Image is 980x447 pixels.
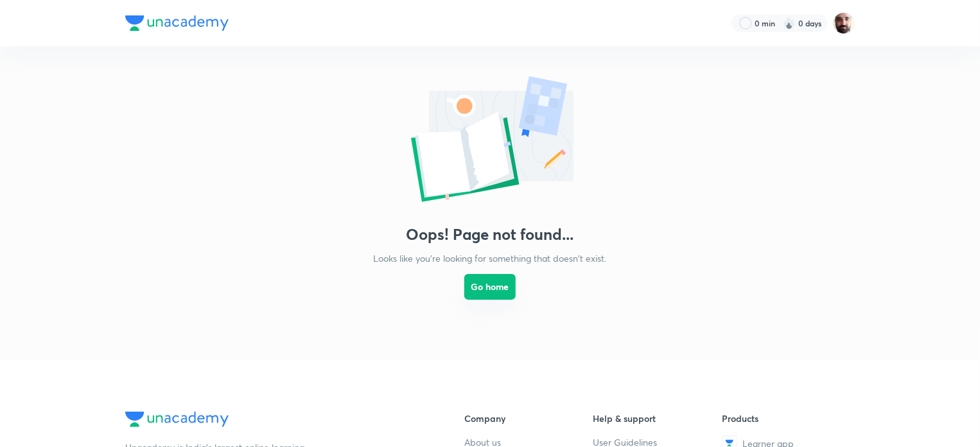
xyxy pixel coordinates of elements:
img: Devendra BHARDWAJ [833,12,855,34]
button: Go home [464,274,516,300]
h3: Oops! Page not found... [407,225,574,244]
img: Company Logo [125,412,229,427]
h6: Help & support [593,412,722,425]
img: error [362,72,618,210]
img: streak [783,17,796,30]
h6: Company [464,412,593,425]
a: Go home [464,265,516,334]
p: Looks like you're looking for something that doesn't exist. [374,251,607,265]
h6: Products [722,412,851,425]
img: Company Logo [125,15,229,31]
a: Company Logo [125,412,423,430]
